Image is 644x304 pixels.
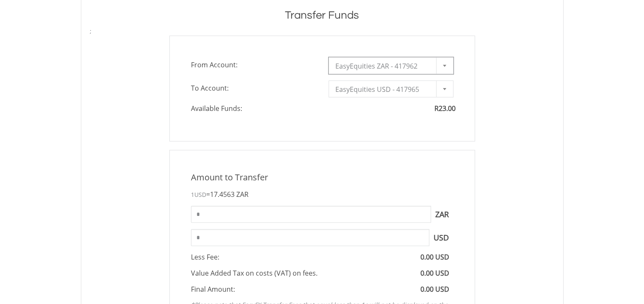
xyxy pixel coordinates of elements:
[335,58,434,75] span: EasyEquities ZAR - 417962
[206,190,249,199] span: =
[210,190,235,199] span: 17.4563
[420,268,449,278] span: 0.00 USD
[191,252,219,262] span: Less Fee:
[185,171,460,184] div: Amount to Transfer
[185,80,322,96] span: To Account:
[236,190,249,199] span: ZAR
[185,57,322,72] span: From Account:
[335,81,434,98] span: EasyEquities USD - 417965
[429,229,453,246] span: USD
[194,191,206,199] span: USD
[420,252,449,262] span: 0.00 USD
[90,8,555,23] h1: Transfer Funds
[191,191,206,199] span: 1
[185,104,322,113] span: Available Funds:
[431,206,453,223] span: ZAR
[191,268,318,278] span: Value Added Tax on costs (VAT) on fees.
[420,285,449,294] span: 0.00 USD
[434,104,456,113] span: R23.00
[191,285,235,294] span: Final Amount:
